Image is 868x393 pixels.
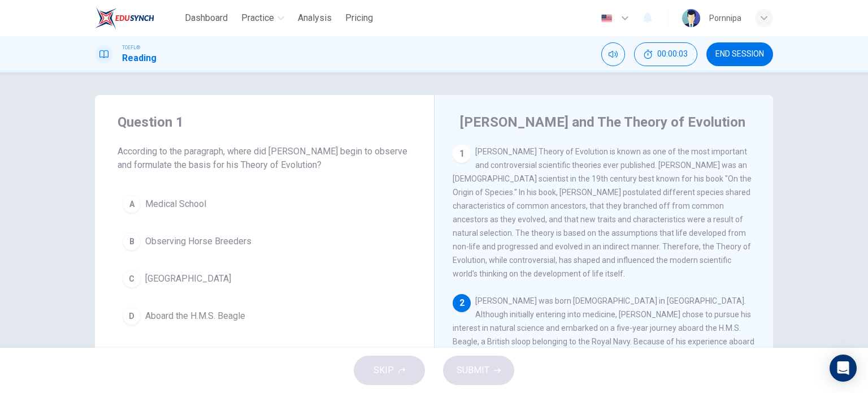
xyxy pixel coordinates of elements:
div: D [123,307,141,325]
button: AMedical School [118,190,411,218]
div: Pornnipa [709,11,741,25]
button: Practice [237,8,289,28]
button: BObserving Horse Breeders [118,227,411,256]
button: Dashboard [180,8,232,28]
span: According to the paragraph, where did [PERSON_NAME] begin to observe and formulate the basis for ... [118,145,411,172]
img: Profile picture [682,9,700,27]
button: Analysis [293,8,336,28]
div: C [123,270,141,288]
h4: Question 1 [118,113,411,131]
span: [GEOGRAPHIC_DATA] [145,272,231,286]
span: [PERSON_NAME] Theory of Evolution is known as one of the most important and controversial scienti... [453,147,752,278]
span: Medical School [145,197,206,211]
div: Mute [601,42,625,66]
button: DAboard the H.M.S. Beagle [118,302,411,330]
h4: [PERSON_NAME] and The Theory of Evolution [460,113,745,131]
button: 00:00:03 [634,42,697,66]
div: Hide [634,42,697,66]
span: Practice [241,11,274,25]
div: A [123,195,141,213]
img: en [600,14,614,23]
span: 00:00:03 [657,50,688,59]
div: 1 [453,145,471,163]
button: Pricing [341,8,377,28]
div: Open Intercom Messenger [830,355,857,382]
div: 2 [453,294,471,312]
img: EduSynch logo [95,7,154,29]
span: Aboard the H.M.S. Beagle [145,309,245,323]
button: END SESSION [706,42,773,66]
span: Analysis [298,11,332,25]
span: Observing Horse Breeders [145,235,251,248]
span: TOEFL® [122,44,140,51]
span: Dashboard [185,11,228,25]
span: Pricing [345,11,373,25]
a: EduSynch logo [95,7,180,29]
h1: Reading [122,51,157,65]
button: C[GEOGRAPHIC_DATA] [118,265,411,293]
div: B [123,232,141,251]
span: END SESSION [715,50,764,59]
